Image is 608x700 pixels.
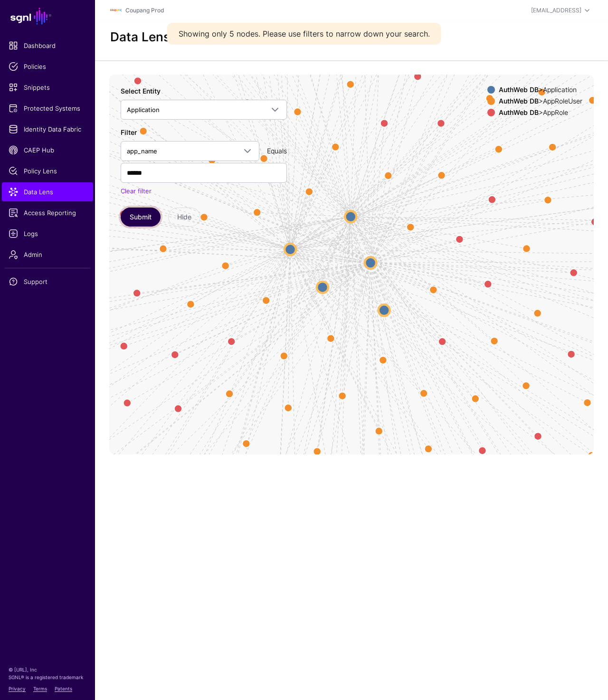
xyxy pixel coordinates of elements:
div: [EMAIL_ADDRESS] [531,6,581,15]
a: Privacy [9,686,26,691]
span: Policy Lens [9,166,86,176]
span: Protected Systems [9,104,86,113]
span: Logs [9,229,86,238]
h2: Data Lens [110,29,170,44]
a: Dashboard [2,36,93,55]
span: Support [9,277,86,286]
span: Application [127,106,160,114]
span: Snippets [9,83,86,92]
div: > AppRole [497,109,584,116]
span: app_name [127,147,157,155]
p: © [URL], Inc [9,666,86,673]
a: Policy Lens [2,161,93,180]
span: Dashboard [9,41,86,50]
a: Data Lens [2,182,93,201]
strong: AuthWeb DB [499,97,539,105]
strong: AuthWeb DB [499,108,539,116]
span: Access Reporting [9,208,86,218]
div: Showing only 5 nodes. Please use filters to narrow down your search. [167,23,441,45]
img: svg+xml;base64,PHN2ZyBpZD0iTG9nbyIgeG1sbnM9Imh0dHA6Ly93d3cudzMub3JnLzIwMDAvc3ZnIiB3aWR0aD0iMTIxLj... [110,5,122,16]
a: Identity Data Fabric [2,120,93,139]
p: SGNL® is a registered trademark [9,673,86,681]
a: Snippets [2,78,93,97]
span: Data Lens [9,187,86,197]
div: > AppRoleUser [497,97,584,105]
button: Submit [121,208,161,227]
a: Protected Systems [2,99,93,118]
a: Coupang Prod [125,7,164,14]
span: Admin [9,250,86,259]
span: CAEP Hub [9,145,86,155]
span: Identity Data Fabric [9,124,86,134]
a: Logs [2,224,93,243]
div: > Application [497,86,584,94]
div: Equals [263,146,291,156]
a: Admin [2,245,93,264]
a: Policies [2,57,93,76]
a: Terms [33,686,47,691]
button: Hide [168,208,200,227]
a: CAEP Hub [2,141,93,160]
strong: AuthWeb DB [499,85,539,94]
a: Access Reporting [2,203,93,222]
a: Patents [55,686,72,691]
span: Policies [9,62,86,71]
a: SGNL [6,6,89,27]
label: Select Entity [121,86,161,96]
a: Clear filter [121,187,152,195]
label: Filter [121,127,137,137]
